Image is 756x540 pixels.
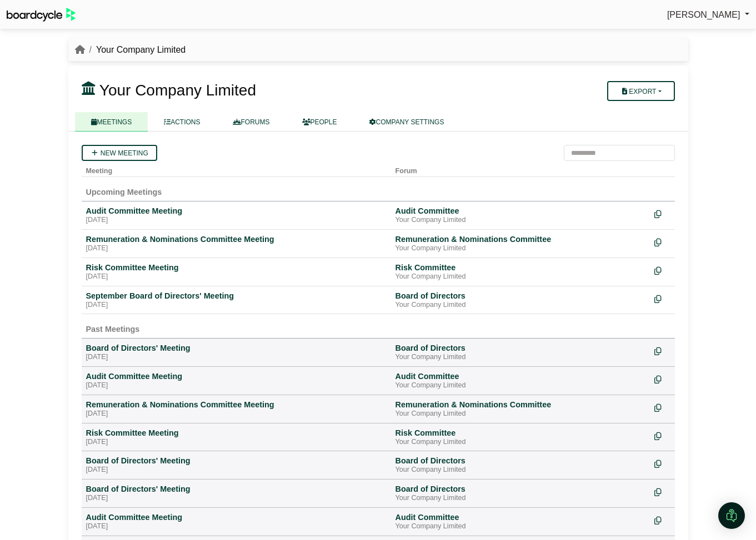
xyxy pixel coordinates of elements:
a: New meeting [82,145,157,161]
div: Make a copy [654,206,670,221]
nav: breadcrumb [75,43,186,57]
a: FORUMS [217,112,286,132]
div: Risk Committee [395,428,645,438]
a: Board of Directors Your Company Limited [395,291,645,310]
div: Make a copy [654,371,670,386]
a: Board of Directors Your Company Limited [395,484,645,503]
a: Audit Committee Meeting [DATE] [86,512,387,531]
div: Your Company Limited [395,244,645,253]
div: Board of Directors [395,456,645,466]
div: Make a copy [654,456,670,471]
div: [DATE] [86,301,387,310]
a: September Board of Directors' Meeting [DATE] [86,291,387,310]
li: Your Company Limited [85,43,186,57]
div: Your Company Limited [395,353,645,362]
span: Upcoming Meetings [86,188,162,196]
div: Make a copy [654,428,670,443]
span: Past Meetings [86,325,140,334]
div: Your Company Limited [395,494,645,503]
div: [DATE] [86,494,387,503]
a: Remuneration & Nominations Committee Your Company Limited [395,234,645,253]
a: MEETINGS [75,112,148,132]
a: Audit Committee Your Company Limited [395,371,645,390]
div: Your Company Limited [395,410,645,418]
div: [DATE] [86,272,387,281]
div: Risk Committee Meeting [86,428,387,438]
th: Forum [391,161,650,177]
div: Your Company Limited [395,216,645,225]
a: Remuneration & Nominations Committee Your Company Limited [395,400,645,418]
div: Board of Directors [395,484,645,494]
div: Remuneration & Nominations Committee [395,400,645,410]
div: [DATE] [86,353,387,362]
span: Your Company Limited [99,82,256,99]
div: Your Company Limited [395,522,645,531]
div: Make a copy [654,263,670,277]
div: [DATE] [86,244,387,253]
a: Board of Directors Your Company Limited [395,456,645,475]
div: Make a copy [654,484,670,499]
img: BoardcycleBlackGreen-aaafeed430059cb809a45853b8cf6d952af9d84e6e89e1f1685b34bfd5cb7d64.svg [7,8,76,22]
div: Your Company Limited [395,438,645,447]
a: Audit Committee Your Company Limited [395,206,645,225]
div: Make a copy [654,400,670,415]
div: Your Company Limited [395,381,645,390]
div: Board of Directors [395,291,645,301]
div: Risk Committee Meeting [86,263,387,272]
div: [DATE] [86,216,387,225]
div: Audit Committee [395,371,645,381]
div: Audit Committee Meeting [86,512,387,522]
div: Make a copy [654,234,670,249]
a: Board of Directors' Meeting [DATE] [86,456,387,475]
a: Audit Committee Your Company Limited [395,512,645,531]
a: Board of Directors' Meeting [DATE] [86,484,387,503]
a: PEOPLE [286,112,353,132]
a: Audit Committee Meeting [DATE] [86,206,387,225]
div: Make a copy [654,512,670,527]
button: Export [607,81,674,101]
div: Open Intercom Messenger [718,502,745,529]
div: Your Company Limited [395,272,645,281]
a: [PERSON_NAME] [667,8,749,22]
div: Remuneration & Nominations Committee Meeting [86,400,387,410]
div: Audit Committee [395,206,645,216]
a: ACTIONS [148,112,216,132]
div: Audit Committee Meeting [86,206,387,216]
a: Remuneration & Nominations Committee Meeting [DATE] [86,400,387,418]
div: Board of Directors' Meeting [86,484,387,494]
div: Board of Directors' Meeting [86,456,387,466]
a: Risk Committee Your Company Limited [395,428,645,447]
a: Risk Committee Your Company Limited [395,263,645,281]
div: Audit Committee Meeting [86,371,387,381]
div: Board of Directors' Meeting [86,343,387,353]
div: Risk Committee [395,263,645,272]
div: [DATE] [86,438,387,447]
div: Your Company Limited [395,301,645,310]
div: Your Company Limited [395,466,645,475]
div: Remuneration & Nominations Committee [395,234,645,244]
div: [DATE] [86,410,387,418]
th: Meeting [82,161,391,177]
a: COMPANY SETTINGS [353,112,460,132]
div: Board of Directors [395,343,645,353]
div: Make a copy [654,291,670,306]
div: September Board of Directors' Meeting [86,291,387,301]
a: Remuneration & Nominations Committee Meeting [DATE] [86,234,387,253]
a: Board of Directors' Meeting [DATE] [86,343,387,362]
div: Audit Committee [395,512,645,522]
a: Audit Committee Meeting [DATE] [86,371,387,390]
div: [DATE] [86,466,387,475]
a: Risk Committee Meeting [DATE] [86,263,387,281]
div: [DATE] [86,522,387,531]
a: Risk Committee Meeting [DATE] [86,428,387,447]
div: Remuneration & Nominations Committee Meeting [86,234,387,244]
span: [PERSON_NAME] [667,10,740,19]
div: Make a copy [654,343,670,358]
div: [DATE] [86,381,387,390]
a: Board of Directors Your Company Limited [395,343,645,362]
